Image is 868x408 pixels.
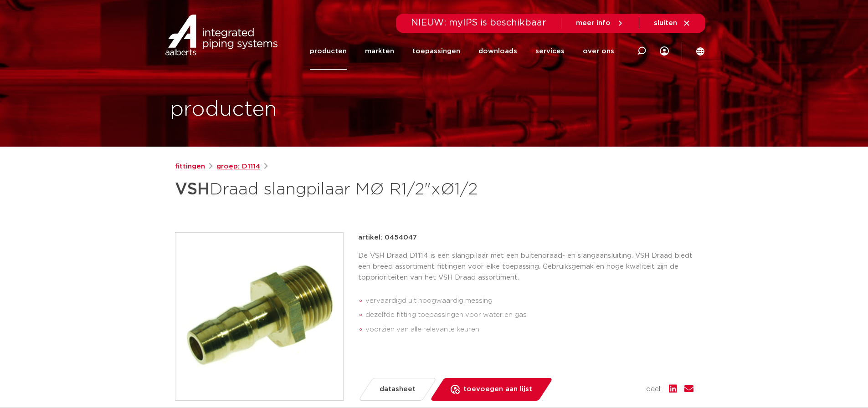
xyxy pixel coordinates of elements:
li: vervaardigd uit hoogwaardig messing [365,294,693,308]
a: producten [310,33,347,70]
a: downloads [478,33,517,70]
a: groep: D1114 [216,161,260,172]
span: sluiten [654,20,677,26]
li: voorzien van alle relevante keuren [365,322,693,337]
a: markten [365,33,394,70]
nav: Menu [310,33,614,70]
h1: Draad slangpilaar MØ R1/2"xØ1/2 [175,176,517,203]
span: datasheet [380,382,416,397]
p: artikel: 0454047 [358,232,417,243]
img: Product Image for VSH Draad slangpilaar MØ R1/2"xØ1/2 [175,233,343,400]
a: datasheet [358,378,437,401]
a: meer info [576,19,624,27]
a: over ons [583,33,614,70]
span: toevoegen aan lijst [463,382,532,397]
h1: producten [170,95,277,124]
a: toepassingen [412,33,460,70]
a: sluiten [654,19,691,27]
a: services [535,33,565,70]
li: dezelfde fitting toepassingen voor water en gas [365,308,693,322]
a: fittingen [175,161,205,172]
div: my IPS [660,33,669,70]
p: De VSH Draad D1114 is een slangpilaar met een buitendraad- en slangaansluiting. VSH Draad biedt e... [358,250,693,283]
span: meer info [576,20,611,26]
strong: VSH [175,181,210,198]
span: NIEUW: myIPS is beschikbaar [411,18,546,27]
span: deel: [646,384,662,395]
